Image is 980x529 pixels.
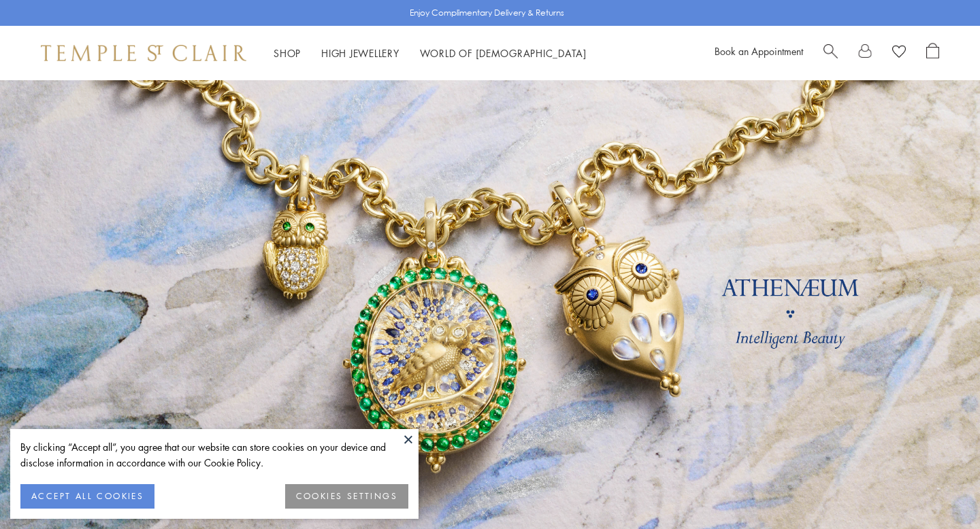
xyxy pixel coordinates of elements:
[41,45,246,61] img: Temple St. Clair
[410,6,564,20] p: Enjoy Complimentary Delivery & Returns
[420,46,587,60] a: World of [DEMOGRAPHIC_DATA]World of [DEMOGRAPHIC_DATA]
[285,484,408,509] button: COOKIES SETTINGS
[274,45,587,62] nav: Main navigation
[892,43,906,63] a: View Wishlist
[926,43,939,63] a: Open Shopping Bag
[20,484,154,509] button: ACCEPT ALL COOKIES
[20,439,408,471] div: By clicking “Accept all”, you agree that our website can store cookies on your device and disclos...
[321,46,399,60] a: High JewelleryHigh Jewellery
[274,46,301,60] a: ShopShop
[715,44,803,58] a: Book an Appointment
[823,43,838,63] a: Search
